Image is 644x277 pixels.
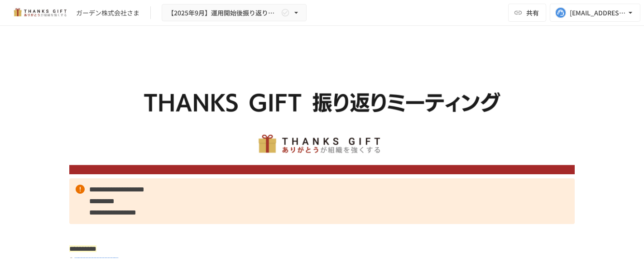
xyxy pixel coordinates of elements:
div: ガーデン株式会社さま [76,8,139,18]
span: 共有 [526,8,539,18]
img: ywjCEzGaDRs6RHkpXm6202453qKEghjSpJ0uwcQsaCz [69,48,575,174]
img: mMP1OxWUAhQbsRWCurg7vIHe5HqDpP7qZo7fRoNLXQh [11,5,69,20]
button: 【2025年9月】運用開始後振り返りミーティング [162,4,307,22]
div: [EMAIL_ADDRESS][DOMAIN_NAME] [570,7,626,19]
button: [EMAIL_ADDRESS][DOMAIN_NAME] [550,4,640,22]
span: 【2025年9月】運用開始後振り返りミーティング [168,7,279,19]
button: 共有 [508,4,546,22]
